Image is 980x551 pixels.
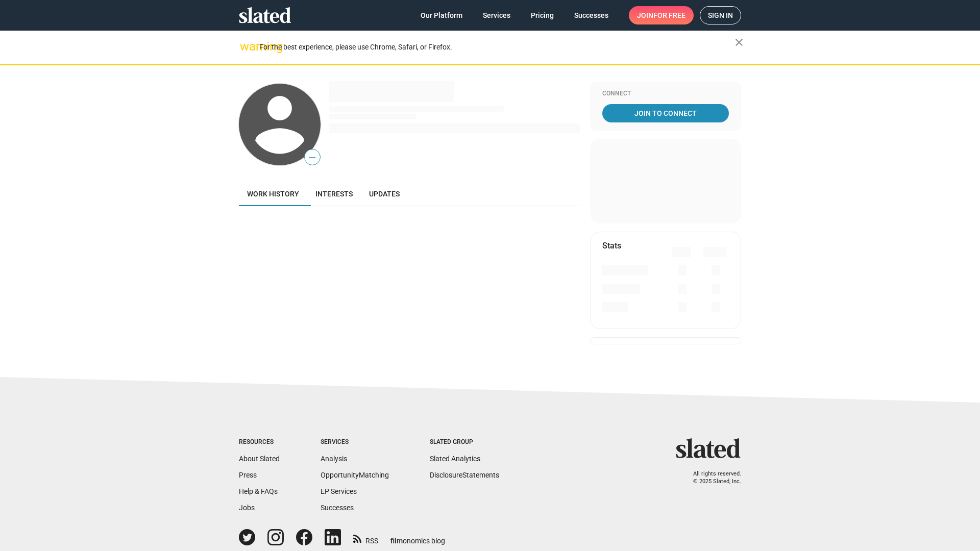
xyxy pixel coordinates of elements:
span: Updates [369,190,400,198]
span: Successes [574,6,608,24]
span: Interests [315,190,353,198]
div: Connect [602,90,729,98]
a: OpportunityMatching [321,471,389,479]
a: Join To Connect [602,104,729,122]
a: Services [475,6,519,24]
a: Joinfor free [629,6,694,24]
span: Work history [247,190,299,198]
mat-card-title: Stats [602,240,621,251]
a: Help & FAQs [239,487,278,495]
a: Successes [566,6,617,24]
a: Analysis [321,455,347,463]
a: DisclosureStatements [430,471,499,479]
a: Pricing [523,6,562,24]
span: Pricing [531,6,554,24]
a: EP Services [321,487,357,495]
a: Press [239,471,257,479]
a: Our Platform [412,6,471,24]
a: Interests [307,182,361,206]
span: Sign in [708,7,733,24]
a: Sign in [700,6,741,24]
span: Our Platform [421,6,462,24]
div: Slated Group [430,438,499,446]
span: — [305,151,320,164]
mat-icon: close [733,36,745,48]
a: Updates [361,182,408,206]
span: Join To Connect [604,104,727,122]
span: Join [637,6,685,24]
span: Services [483,6,510,24]
a: Work history [239,182,307,206]
a: RSS [353,530,378,546]
a: About Slated [239,455,280,463]
div: Services [321,438,389,446]
a: Slated Analytics [430,455,480,463]
a: Jobs [239,504,255,512]
a: Successes [321,504,354,512]
div: Resources [239,438,280,446]
mat-icon: warning [240,40,252,53]
p: All rights reserved. © 2025 Slated, Inc. [682,470,741,485]
span: for free [653,6,685,24]
span: film [390,537,403,545]
a: filmonomics blog [390,528,445,546]
div: For the best experience, please use Chrome, Safari, or Firefox. [259,40,735,54]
